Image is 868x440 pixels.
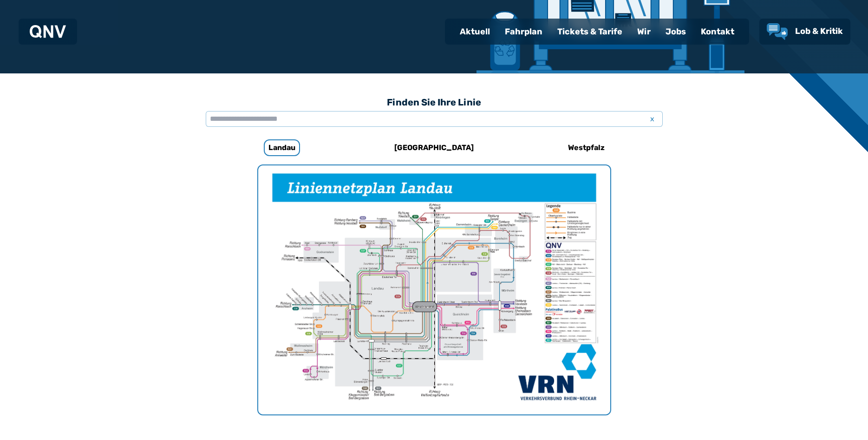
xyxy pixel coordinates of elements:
a: Lob & Kritik [767,23,843,40]
a: Jobs [658,20,693,44]
h6: [GEOGRAPHIC_DATA] [391,140,477,155]
span: Lob & Kritik [795,26,843,36]
a: QNV Logo [30,22,66,41]
a: Westpfalz [525,137,648,159]
a: Kontakt [693,20,742,44]
span: x [646,113,659,125]
a: [GEOGRAPHIC_DATA] [372,137,496,159]
h6: Westpfalz [564,140,608,155]
a: Wir [630,20,658,44]
a: Tickets & Tarife [550,20,630,44]
img: Netzpläne Landau Seite 1 von 1 [258,165,610,414]
a: Landau [220,137,344,159]
h6: Landau [264,139,300,156]
li: 1 von 1 [258,165,610,414]
div: My Favorite Images [258,165,610,414]
a: Fahrplan [497,20,550,44]
img: QNV Logo [30,25,66,38]
h3: Finden Sie Ihre Linie [206,92,663,112]
a: Aktuell [452,20,497,44]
